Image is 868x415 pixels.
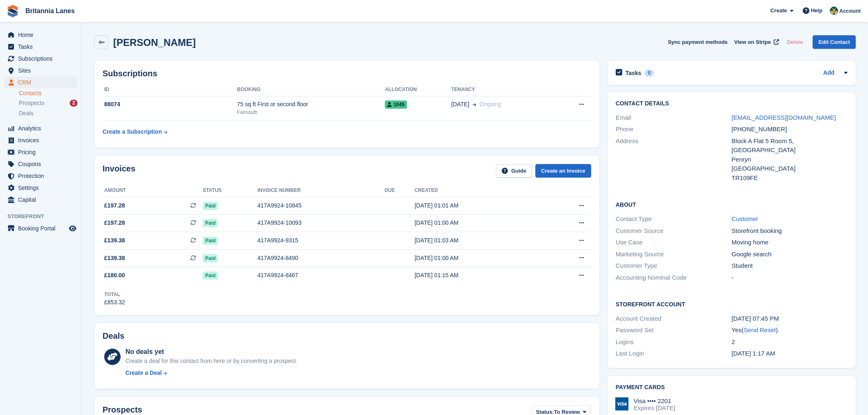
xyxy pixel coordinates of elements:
div: Address [616,137,732,183]
a: Create a Subscription [103,124,167,139]
div: Create a Deal [126,369,162,377]
h2: Storefront Account [616,300,847,308]
span: Capital [18,194,67,205]
span: CRM [18,77,67,88]
button: Delete [783,35,806,49]
div: £853.32 [104,298,125,307]
h2: About [616,200,847,208]
th: ID [103,83,237,96]
div: Total [104,291,125,298]
div: [DATE] 01:01 AM [415,201,541,210]
a: menu [4,158,78,170]
div: [DATE] 07:45 PM [731,314,847,324]
span: Subscriptions [18,53,67,64]
div: 417A9924-9315 [258,236,385,245]
th: Booking [237,83,385,96]
div: Phone [616,125,732,134]
div: 2 [70,100,78,107]
time: 2025-05-29 00:17:21 UTC [731,350,775,357]
div: Penryn [731,155,847,164]
span: £197.28 [104,201,125,210]
div: Account Created [616,314,732,324]
span: Paid [203,254,218,262]
span: Invoices [18,135,67,146]
a: Deals [19,109,78,118]
img: Nathan Kellow [830,7,838,15]
h2: Contact Details [616,100,847,107]
span: Paid [203,237,218,245]
h2: [PERSON_NAME] [113,37,196,48]
div: Storefront booking [731,226,847,236]
div: 417A9924-10093 [258,219,385,227]
span: Create [770,7,787,15]
div: Contact Type [616,214,732,224]
a: menu [4,135,78,146]
a: Britannia Lanes [22,4,78,18]
a: menu [4,182,78,194]
span: Analytics [18,123,67,134]
span: Booking Portal [18,223,67,234]
div: Student [731,261,847,271]
th: Due [385,184,415,197]
div: Logins [616,337,732,347]
span: Storefront [7,212,82,221]
div: Moving home [731,238,847,247]
div: Falmouth [237,109,385,116]
span: Protection [18,170,67,182]
span: Help [811,7,822,15]
div: [DATE] 01:00 AM [415,254,541,262]
span: £197.28 [104,219,125,227]
div: 75 sq ft First or second floor [237,100,385,109]
span: Deals [19,109,34,117]
a: menu [4,123,78,134]
span: 1045 [385,100,407,109]
span: Tasks [18,41,67,52]
div: 0 [644,69,654,77]
a: [EMAIL_ADDRESS][DOMAIN_NAME] [731,114,836,121]
span: £139.38 [104,236,125,245]
div: 2 [731,337,847,347]
span: [DATE] [451,100,469,109]
a: View on Stripe [731,35,781,49]
a: menu [4,53,78,64]
th: Invoice number [258,184,385,197]
a: menu [4,146,78,158]
h2: Invoices [103,164,135,178]
a: menu [4,194,78,205]
div: Expires [DATE] [634,404,675,412]
a: menu [4,223,78,234]
h2: Tasks [626,69,642,77]
a: menu [4,29,78,41]
div: Use Case [616,238,732,247]
div: 417A9924-10845 [258,201,385,210]
h2: Payment cards [616,384,847,391]
div: [DATE] 01:00 AM [415,219,541,227]
h2: Subscriptions [103,69,591,78]
div: 417A9924-8490 [258,254,385,262]
div: 88074 [103,100,237,109]
a: Add [823,68,834,78]
span: £180.00 [104,271,125,280]
div: Google search [731,250,847,259]
div: Accounting Nominal Code [616,273,732,283]
span: View on Stripe [734,38,771,46]
span: Account [839,7,861,15]
button: Sync payment methods [668,35,728,49]
span: Coupons [18,158,67,170]
span: Prospects [19,99,44,107]
a: Create an Invoice [535,164,591,178]
a: Contacts [19,89,78,97]
img: stora-icon-8386f47178a22dfd0bd8f6a31ec36ba5ce8667c1dd55bd0f319d3a0aa187defe.svg [7,5,19,17]
span: Paid [203,202,218,210]
div: Yes [731,326,847,335]
a: Send Reset [744,326,776,333]
div: Last Login [616,349,732,358]
div: [DATE] 01:15 AM [415,271,541,280]
a: Prospects 2 [19,99,78,107]
div: [DATE] 01:03 AM [415,236,541,245]
span: Pricing [18,146,67,158]
span: ( ) [742,326,778,333]
div: Password Set [616,326,732,335]
span: Ongoing [480,101,501,107]
span: Paid [203,271,218,280]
